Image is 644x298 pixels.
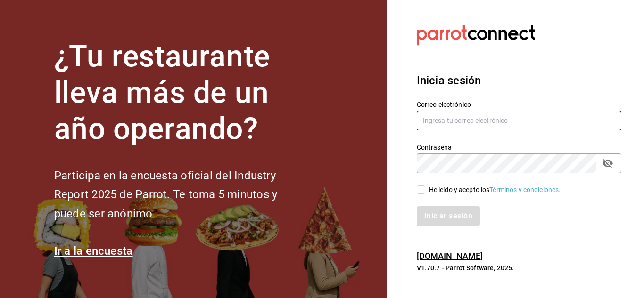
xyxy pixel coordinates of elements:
[54,166,309,224] h2: Participa en la encuesta oficial del Industry Report 2025 de Parrot. Te toma 5 minutos y puede se...
[417,251,483,261] a: [DOMAIN_NAME]
[54,244,133,258] a: Ir a la encuesta
[600,155,616,171] button: passwordField
[417,111,621,130] input: Ingresa tu correo electrónico
[429,185,561,195] div: He leído y acepto los
[417,144,621,151] label: Contraseña
[417,263,621,273] p: V1.70.7 - Parrot Software, 2025.
[489,186,561,193] a: Términos y condiciones.
[54,39,309,147] h1: ¿Tu restaurante lleva más de un año operando?
[417,72,621,89] h3: Inicia sesión
[417,101,621,108] label: Correo electrónico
